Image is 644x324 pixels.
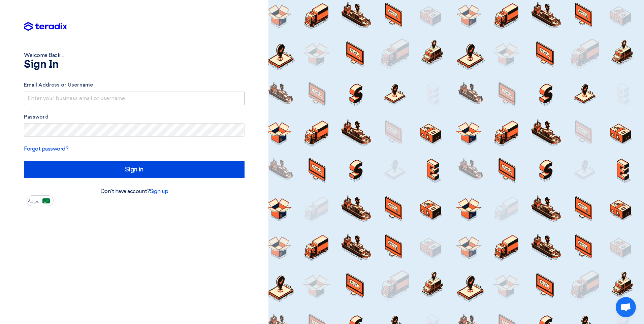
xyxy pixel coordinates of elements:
[150,188,168,194] a: Sign up
[24,113,245,121] label: Password
[27,195,54,206] button: العربية
[24,81,245,89] label: Email Address or Username
[24,161,245,178] input: Sign in
[24,59,245,70] h1: Sign In
[616,297,636,317] div: Open chat
[24,145,68,152] a: Forgot password?
[24,51,245,59] div: Welcome Back ...
[24,22,67,31] img: Teradix logo
[42,198,50,203] img: ar-AR.png
[24,187,245,195] div: Don't have account?
[28,199,40,203] span: العربية
[24,92,245,105] input: Enter your business email or username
